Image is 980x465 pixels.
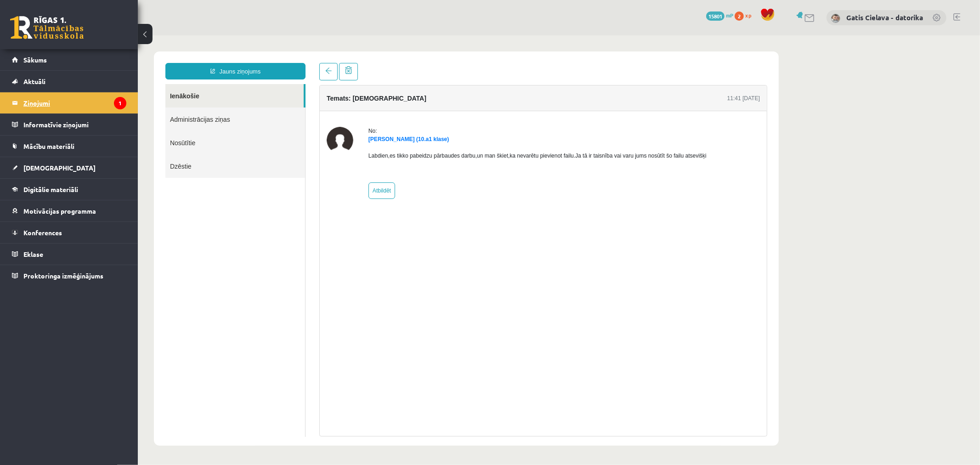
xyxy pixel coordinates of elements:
[589,59,622,67] div: 11:41 [DATE]
[23,164,96,172] span: [DEMOGRAPHIC_DATA]
[231,147,257,164] a: Atbildēt
[12,222,126,243] a: Konferences
[23,228,62,237] span: Konferences
[745,11,751,19] span: xp
[10,16,84,39] a: Rīgas 1. Tālmācības vidusskola
[23,272,103,280] span: Proktoringa izmēģinājums
[28,96,167,119] a: Nosūtītie
[189,59,289,67] h4: Temats: [DEMOGRAPHIC_DATA]
[12,265,126,286] a: Proktoringa izmēģinājums
[28,28,168,44] a: Jauns ziņojums
[114,97,126,109] i: 1
[735,11,744,21] span: 2
[231,91,569,100] div: No:
[28,49,166,72] a: Ienākošie
[231,101,311,107] a: [PERSON_NAME] (10.a1 klase)
[846,13,923,22] a: Gatis Cielava - datorika
[706,11,725,21] span: 15801
[28,72,167,96] a: Administrācijas ziņas
[12,136,126,157] a: Mācību materiāli
[23,92,126,113] legend: Ziņojumi
[12,157,126,178] a: [DEMOGRAPHIC_DATA]
[23,250,43,258] span: Eklase
[23,207,96,215] span: Motivācijas programma
[23,114,126,135] legend: Informatīvie ziņojumi
[726,11,733,19] span: mP
[231,116,569,125] p: Labdien,es tikko pabeidzu pārbaudes darbu,un man škiet,ka nevarētu pievienot failu.Ja tā ir taisn...
[12,114,126,135] a: Informatīvie ziņojumi
[12,200,126,221] a: Motivācijas programma
[23,56,47,64] span: Sākums
[23,185,78,193] span: Digitālie materiāli
[12,244,126,265] a: Eklase
[12,71,126,92] a: Aktuāli
[706,11,733,19] a: 15801 mP
[28,119,167,142] a: Dzēstie
[735,11,756,19] a: 2 xp
[12,49,126,70] a: Sākums
[23,142,74,150] span: Mācību materiāli
[189,91,215,118] img: Alena Fashutdinova
[12,179,126,200] a: Digitālie materiāli
[12,92,126,113] a: Ziņojumi1
[831,14,840,23] img: Gatis Cielava - datorika
[23,77,45,85] span: Aktuāli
